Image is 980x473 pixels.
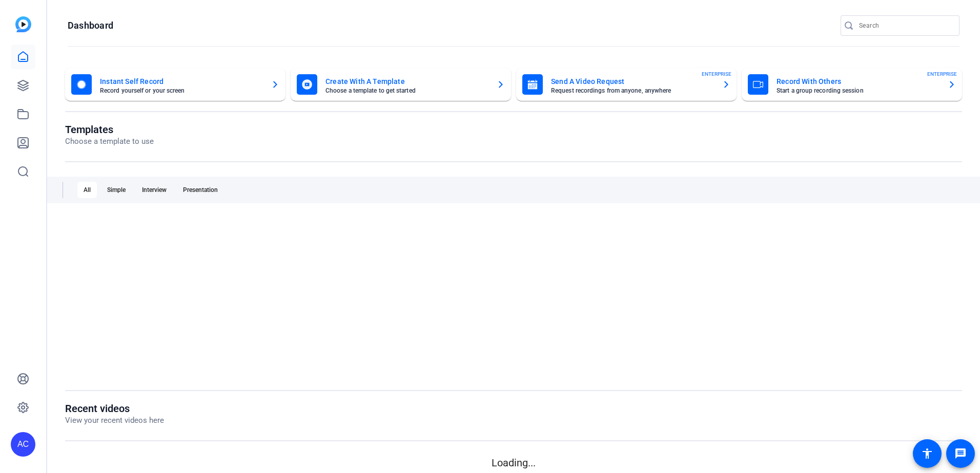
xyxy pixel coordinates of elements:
h1: Dashboard [68,19,113,32]
mat-card-subtitle: Request recordings from anyone, anywhere [551,88,714,94]
div: Presentation [177,182,224,198]
button: Send A Video RequestRequest recordings from anyone, anywhereENTERPRISE [516,68,737,101]
p: Loading... [65,455,962,470]
img: blue-gradient.svg [15,16,31,32]
p: View your recent videos here [65,415,164,426]
p: Choose a template to use [65,136,154,147]
mat-icon: message [954,447,967,460]
mat-card-title: Send A Video Request [551,75,714,88]
mat-card-subtitle: Choose a template to get started [325,88,488,94]
mat-card-title: Record With Others [777,75,940,88]
div: Interview [136,182,173,198]
mat-card-title: Create With A Template [325,75,488,88]
mat-icon: accessibility [921,447,933,460]
h1: Templates [65,123,154,136]
input: Search [859,19,951,32]
mat-card-title: Instant Self Record [100,75,263,88]
button: Instant Self RecordRecord yourself or your screen [65,68,285,101]
h1: Recent videos [65,402,164,415]
div: AC [11,432,35,457]
mat-card-subtitle: Start a group recording session [777,88,940,94]
div: Simple [101,182,132,198]
button: Create With A TemplateChoose a template to get started [291,68,511,101]
div: All [77,182,97,198]
mat-card-subtitle: Record yourself or your screen [100,88,263,94]
button: Record With OthersStart a group recording sessionENTERPRISE [742,68,962,101]
span: ENTERPRISE [927,70,957,78]
span: ENTERPRISE [702,70,731,78]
